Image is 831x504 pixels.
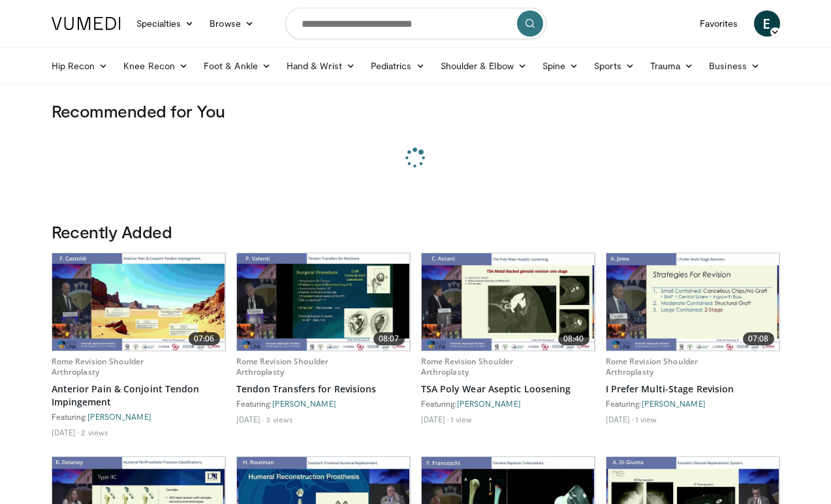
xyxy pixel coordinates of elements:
a: 08:07 [237,253,410,351]
a: Business [701,53,768,79]
a: Shoulder & Elbow [433,53,535,79]
li: [DATE] [606,414,634,424]
div: Featuring: [421,398,595,409]
img: f121adf3-8f2a-432a-ab04-b981073a2ae5.620x360_q85_upscale.jpg [237,253,410,351]
li: 1 view [450,414,472,424]
span: 07:06 [189,332,220,345]
a: 08:40 [422,253,595,351]
li: 3 views [266,414,293,424]
a: [PERSON_NAME] [457,399,521,408]
li: 2 views [81,427,108,437]
a: Tendon Transfers for Revisions [236,383,411,396]
a: Rome Revision Shoulder Arthroplasty [606,356,698,377]
a: Sports [586,53,642,79]
span: 08:40 [558,332,589,345]
img: a3fe917b-418f-4b37-ad2e-b0d12482d850.620x360_q85_upscale.jpg [606,253,779,351]
a: I Prefer Multi-Stage Revision [606,383,780,396]
input: Search topics, interventions [285,8,546,39]
a: Foot & Ankle [196,53,279,79]
a: [PERSON_NAME] [87,412,151,421]
li: [DATE] [421,414,449,424]
div: Featuring: [236,398,411,409]
a: Hip Recon [44,53,116,79]
img: b9682281-d191-4971-8e2c-52cd21f8feaa.620x360_q85_upscale.jpg [422,253,595,351]
a: Favorites [692,10,746,37]
a: TSA Poly Wear Aseptic Loosening [421,383,595,396]
a: Specialties [129,10,202,37]
a: 07:06 [52,253,225,351]
a: Spine [535,53,586,79]
a: Anterior Pain & Conjoint Tendon Impingement [52,383,226,409]
a: Rome Revision Shoulder Arthroplasty [421,356,514,377]
h3: Recommended for You [52,101,780,121]
li: [DATE] [236,414,264,424]
a: Knee Recon [116,53,196,79]
a: Rome Revision Shoulder Arthroplasty [52,356,144,377]
div: Featuring: [606,398,780,409]
img: 8037028b-5014-4d38-9a8c-71d966c81743.620x360_q85_upscale.jpg [52,253,225,351]
li: 1 view [635,414,657,424]
a: Browse [202,10,262,37]
img: VuMedi Logo [52,17,121,30]
a: 07:08 [606,253,779,351]
span: 07:08 [743,332,774,345]
a: [PERSON_NAME] [642,399,706,408]
a: [PERSON_NAME] [272,399,336,408]
span: 08:07 [373,332,405,345]
a: E [754,10,780,37]
a: Pediatrics [363,53,433,79]
a: Rome Revision Shoulder Arthroplasty [236,356,329,377]
li: [DATE] [52,427,80,437]
h3: Recently Added [52,221,780,242]
a: Trauma [642,53,702,79]
div: Featuring: [52,411,226,422]
a: Hand & Wrist [279,53,363,79]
